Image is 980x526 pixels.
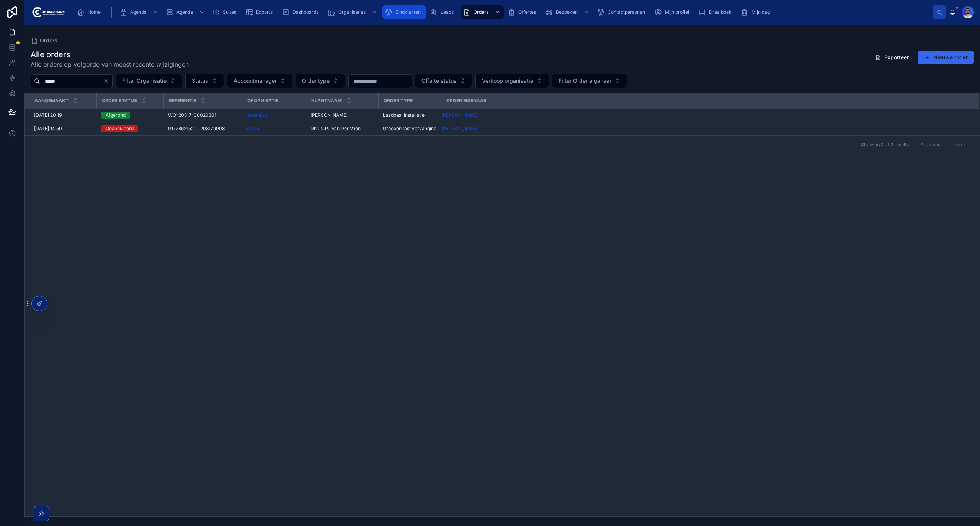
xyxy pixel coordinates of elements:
[395,9,421,15] span: Eindklanten
[918,51,974,64] button: Nieuwe order
[505,5,541,19] a: Offertes
[421,77,457,85] span: Offerte status
[310,126,361,132] span: Dhr. N.P. Van Der Veen
[34,112,62,118] span: [DATE] 20:19
[223,9,236,15] span: Suites
[696,5,737,19] a: Draaiboek
[296,74,345,88] button: Select Button
[88,9,101,15] span: Home
[441,126,479,132] a: [PERSON_NAME]
[34,98,69,104] span: aangemaakt
[311,98,342,104] span: Klantnaam
[415,74,472,88] button: Select Button
[227,74,292,88] button: Select Button
[122,77,167,85] span: Filter Organisatie
[130,9,147,15] span: Agenda
[101,112,159,119] a: Afgerond
[738,5,775,19] a: Mijn dag
[34,126,92,132] a: [DATE] 14:50
[163,5,208,19] a: Agenda
[168,112,237,118] a: WO-20317-00020301
[168,126,237,132] a: 0172862152 203179008
[31,37,57,44] a: Orders
[861,142,909,148] span: Showing 2 of 2 results
[168,112,216,118] span: WO-20317-00020301
[482,77,533,85] span: Verkoop organisatie
[709,9,732,15] span: Draaiboek
[382,5,426,19] a: Eindklanten
[102,98,137,104] span: Order status
[103,78,112,84] button: Clear
[552,74,627,88] button: Select Button
[75,5,106,19] a: Home
[559,77,611,85] span: Filter Order eigenaar
[325,5,381,19] a: Organisaties
[247,112,268,118] a: Groendus
[192,77,208,85] span: Status
[279,5,324,19] a: Dashboards
[751,9,770,15] span: Mijn dag
[210,5,242,19] a: Suites
[34,112,92,118] a: [DATE] 20:19
[475,74,549,88] button: Select Button
[652,5,694,19] a: Mijn profiel
[869,51,915,64] button: Exporteer
[185,74,224,88] button: Select Button
[117,5,162,19] a: Agenda
[168,126,225,132] span: 0172862152 203179008
[247,126,301,132] a: Essent
[518,9,536,15] span: Offertes
[34,126,62,132] span: [DATE] 14:50
[441,112,479,118] a: [PERSON_NAME]
[543,5,593,19] a: Bezoeken
[40,37,57,44] span: Orders
[234,77,277,85] span: Accountmanager
[247,98,278,104] span: Organisatie
[310,126,374,132] a: Dhr. N.P. Van Der Veen
[441,126,970,132] a: [PERSON_NAME]
[665,9,689,15] span: Mijn profiel
[106,112,126,119] div: Afgerond
[71,4,933,21] div: scrollable content
[247,112,301,118] a: Groendus
[428,5,459,19] a: Leads
[31,6,65,18] img: App logo
[441,9,454,15] span: Leads
[474,9,488,15] span: Orders
[116,74,182,88] button: Select Button
[106,125,134,132] div: Geannuleerd
[383,112,436,118] a: Laadpaal installatie
[556,9,578,15] span: Bezoeken
[256,9,273,15] span: Exports
[383,126,436,132] a: Groepenkast vervanging
[169,98,196,104] span: Referentie
[608,9,645,15] span: Contactpersonen
[383,112,425,118] span: Laadpaal installatie
[302,77,330,85] span: Order type
[31,60,189,69] span: Alle orders op volgorde van meest recente wijzigingen
[247,126,261,132] a: Essent
[441,112,970,118] a: [PERSON_NAME]
[243,5,278,19] a: Exports
[31,49,189,60] h1: Alle orders
[176,9,193,15] span: Agenda
[595,5,650,19] a: Contactpersonen
[292,9,318,15] span: Dashboards
[461,5,504,19] a: Orders
[101,125,159,132] a: Geannuleerd
[446,98,487,104] span: Order eigenaar
[384,98,413,104] span: Order type
[310,112,374,118] a: [PERSON_NAME]
[338,9,366,15] span: Organisaties
[310,112,348,118] span: [PERSON_NAME]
